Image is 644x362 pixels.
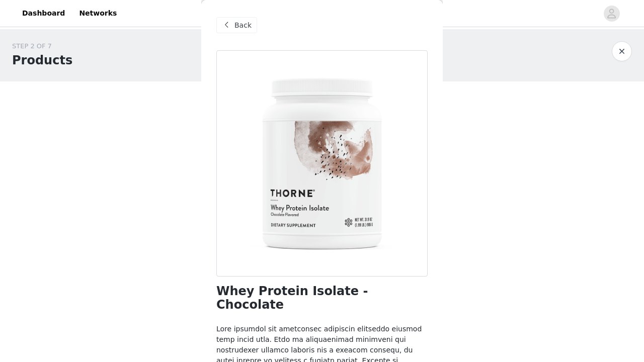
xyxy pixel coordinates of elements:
a: Dashboard [16,2,71,25]
span: Back [234,20,252,31]
a: Networks [73,2,123,25]
h1: Products [12,51,72,69]
h1: Whey Protein Isolate - Chocolate [216,285,428,312]
div: avatar [607,6,616,22]
div: STEP 2 OF 7 [12,41,72,51]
